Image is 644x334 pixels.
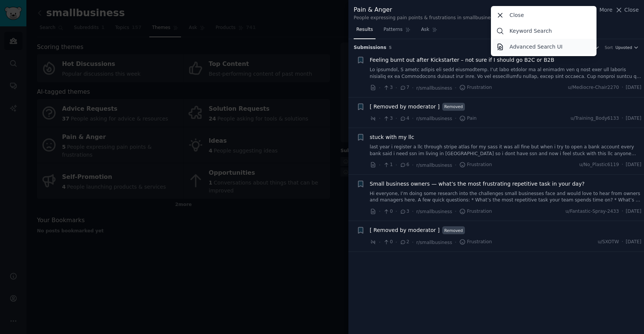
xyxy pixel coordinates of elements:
[622,84,623,91] span: ·
[412,161,414,169] span: ·
[509,43,563,51] p: Advanced Search UI
[622,208,623,215] span: ·
[383,162,393,168] span: 1
[412,238,414,246] span: ·
[615,45,632,50] span: Upvoted
[370,191,642,204] a: Hi everyone, I’m doing some research into the challenges small businesses face and would love to ...
[459,115,477,122] span: Pain
[400,162,409,168] span: 6
[379,238,380,246] span: ·
[396,114,397,122] span: ·
[421,26,429,33] span: Ask
[383,26,402,33] span: Patterns
[455,161,456,169] span: ·
[412,207,414,215] span: ·
[416,116,452,121] span: r/smallbusiness
[370,180,585,188] a: Small business owners — what’s the most frustrating repetitive task in your day?
[416,85,452,91] span: r/smallbusiness
[624,6,639,14] span: Close
[370,226,440,234] a: [ Removed by moderator ]
[615,6,639,14] button: Close
[592,6,613,14] button: More
[396,207,397,215] span: ·
[379,114,380,122] span: ·
[400,115,409,122] span: 4
[622,239,623,246] span: ·
[626,208,641,215] span: [DATE]
[356,26,373,33] span: Results
[370,67,642,80] a: Lo ipsumdol, S ametc adipis eli sedd eiusmodtemp. I’ut labo etdolor ma al enimadm ven q nost exer...
[379,207,380,215] span: ·
[459,208,492,215] span: Frustration
[442,226,465,234] span: Removed
[598,239,619,246] span: u/SXOTW
[615,45,639,50] button: Upvoted
[568,84,619,91] span: u/Mediocre-Chair2270
[383,208,393,215] span: 0
[412,84,414,92] span: ·
[626,239,641,246] span: [DATE]
[383,239,393,246] span: 0
[379,161,380,169] span: ·
[379,84,380,92] span: ·
[383,115,393,122] span: 3
[622,115,623,122] span: ·
[354,24,376,39] a: Results
[570,115,619,122] span: u/Training_Body6133
[455,207,456,215] span: ·
[370,103,440,111] a: [ Removed by moderator ]
[626,162,641,168] span: [DATE]
[492,23,595,39] a: Keyword Search
[600,6,613,14] span: More
[509,11,524,19] p: Close
[354,44,386,51] span: Submission s
[459,162,492,168] span: Frustration
[455,84,456,92] span: ·
[509,27,552,35] p: Keyword Search
[381,24,413,39] a: Patterns
[370,133,414,141] a: stuck with my llc
[419,24,440,39] a: Ask
[459,239,492,246] span: Frustration
[383,84,393,91] span: 3
[492,39,595,55] a: Advanced Search UI
[442,103,465,111] span: Removed
[626,84,641,91] span: [DATE]
[622,162,623,168] span: ·
[605,45,613,50] div: Sort
[370,144,642,157] a: last year i register a llc through stripe atlas for my sass it was all fine but when i try to ope...
[566,208,619,215] span: u/Fantastic-Spray-2433
[396,161,397,169] span: ·
[416,240,452,245] span: r/smallbusiness
[416,163,452,168] span: r/smallbusiness
[400,84,409,91] span: 7
[370,56,555,64] a: Feeling burnt out after Kickstarter – not sure if I should go B2C or B2B
[354,15,527,21] div: People expressing pain points & frustrations in smallbusiness communities
[400,208,409,215] span: 3
[455,114,456,122] span: ·
[459,84,492,91] span: Frustration
[626,115,641,122] span: [DATE]
[396,238,397,246] span: ·
[579,162,619,168] span: u/No_Plastic6119
[389,45,392,50] span: 5
[416,209,452,214] span: r/smallbusiness
[354,5,527,15] div: Pain & Anger
[455,238,456,246] span: ·
[412,114,414,122] span: ·
[400,239,409,246] span: 2
[396,84,397,92] span: ·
